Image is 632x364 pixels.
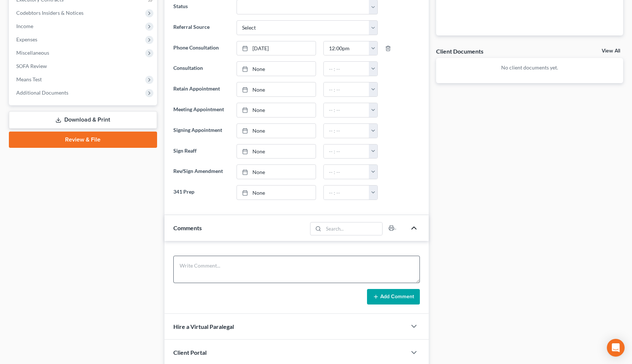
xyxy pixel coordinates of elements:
a: None [237,62,315,76]
input: -- : -- [324,165,369,179]
span: Hire a Virtual Paralegal [173,323,234,330]
span: Miscellaneous [16,50,49,56]
a: Review & File [9,132,157,148]
label: Phone Consultation [170,41,233,56]
span: Income [16,23,33,29]
a: SOFA Review [10,59,157,73]
input: -- : -- [324,41,369,55]
input: Search... [324,222,383,235]
label: Rev/Sign Amendment [170,164,233,179]
a: View All [602,48,620,54]
label: Retain Appointment [170,82,233,97]
a: None [237,186,315,200]
span: Additional Documents [16,89,68,96]
a: None [237,165,315,179]
input: -- : -- [324,186,369,200]
span: SOFA Review [16,63,47,69]
label: Meeting Appointment [170,103,233,118]
label: Signing Appointment [170,123,233,138]
input: -- : -- [324,82,369,96]
input: -- : -- [324,62,369,76]
a: None [237,124,315,138]
label: Sign Reaff [170,144,233,159]
a: Download & Print [9,111,157,129]
a: None [237,144,315,159]
p: No client documents yet. [442,64,617,71]
button: Add Comment [367,289,420,305]
span: Client Portal [173,349,207,356]
span: Codebtors Insiders & Notices [16,10,84,16]
label: Referral Source [170,20,233,35]
input: -- : -- [324,124,369,138]
a: None [237,82,315,96]
div: Client Documents [436,47,483,55]
label: Consultation [170,61,233,76]
span: Comments [173,224,202,231]
input: -- : -- [324,103,369,117]
a: None [237,103,315,117]
div: Open Intercom Messenger [607,339,625,357]
span: Means Test [16,76,42,82]
a: [DATE] [237,41,315,55]
span: Expenses [16,36,37,42]
label: 341 Prep [170,185,233,200]
input: -- : -- [324,144,369,159]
